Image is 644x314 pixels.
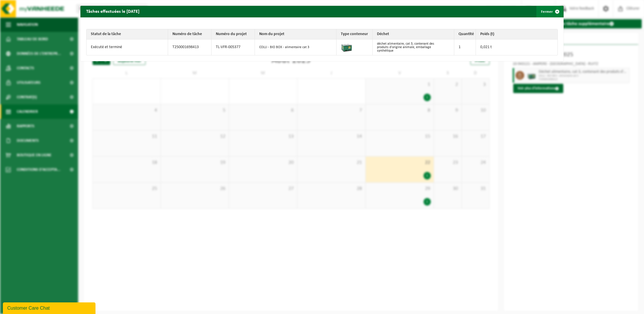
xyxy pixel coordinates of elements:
[336,29,373,39] th: Type conteneur
[454,29,476,39] th: Quantité
[3,301,97,314] iframe: chat widget
[211,29,255,39] th: Numéro du projet
[373,39,454,55] td: déchet alimentaire, cat 3, contenant des produits d'origine animale, emballage synthétique
[536,6,563,17] button: Fermer
[211,39,255,55] td: TL-VFR-005377
[476,39,557,55] td: 0,021 t
[87,39,168,55] td: Exécuté et terminé
[87,29,168,39] th: Statut de la tâche
[373,29,454,39] th: Déchet
[454,39,476,55] td: 1
[476,29,557,39] th: Poids (t)
[255,39,336,55] td: COLLI - BIO BOX - alimentaire cat 3
[255,29,336,39] th: Nom du projet
[168,39,211,55] td: T250001698413
[168,29,211,39] th: Numéro de tâche
[80,6,145,17] h2: Tâches effectuées le [DATE]
[341,41,352,52] img: PB-LB-0680-HPE-GN-01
